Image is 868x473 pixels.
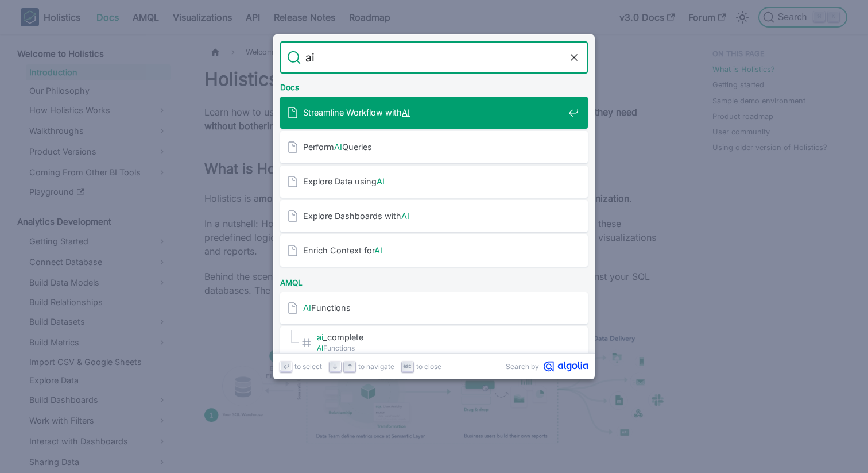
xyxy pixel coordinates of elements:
[506,361,539,372] span: Search by
[374,245,382,255] mark: AI
[506,361,588,372] a: Search byAlgolia
[377,176,385,186] mark: AI
[278,74,590,97] div: Docs
[317,344,323,352] mark: AI
[282,362,290,371] svg: Enter key
[358,361,394,372] span: to navigate
[280,166,588,198] a: Explore Data usingAI
[331,362,339,371] svg: Arrow down
[278,269,590,292] div: AMQL
[567,51,581,64] button: Clear the query
[280,292,588,324] a: AIFunctions
[280,200,588,232] a: Explore Dashboards withAI
[317,343,564,353] span: Functions
[280,326,588,359] a: ai_complete​AIFunctions
[303,210,564,221] span: Explore Dashboards with
[334,142,342,152] mark: AI
[301,41,567,74] input: Search docs
[544,361,588,372] svg: Algolia
[280,97,588,129] a: Streamline Workflow withAI
[416,361,441,372] span: to close
[317,332,564,343] span: _complete​
[401,211,409,221] mark: AI
[303,303,311,313] mark: AI
[280,234,588,267] a: Enrich Context forAI
[303,176,564,187] span: Explore Data using
[294,361,322,372] span: to select
[303,141,564,152] span: Perform Queries
[303,302,564,313] span: Functions
[303,245,564,256] span: Enrich Context for
[280,131,588,163] a: PerformAIQueries
[317,332,323,342] mark: ai
[303,107,564,118] span: Streamline Workflow with
[346,362,354,371] svg: Arrow up
[402,107,410,117] mark: AI
[403,362,412,371] svg: Escape key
